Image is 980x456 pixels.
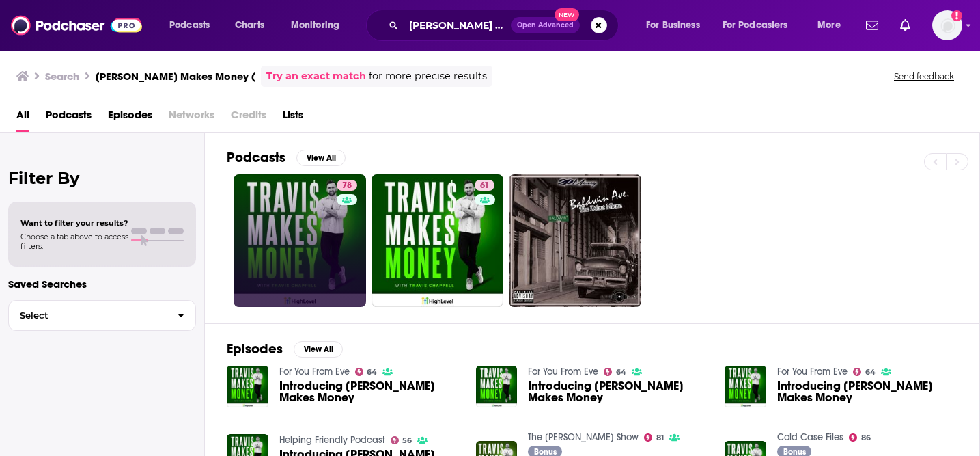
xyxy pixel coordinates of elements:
a: Introducing Travis Makes Money [777,380,957,403]
a: Charts [226,14,272,36]
span: 78 [342,179,352,193]
a: 61 [372,174,504,307]
a: 61 [475,180,494,191]
span: Networks [169,104,214,132]
a: Podcasts [46,104,92,132]
span: 56 [402,438,412,444]
button: Send feedback [890,70,958,82]
a: For You From Eve [279,366,350,377]
span: 61 [480,179,489,193]
a: 81 [644,433,664,442]
span: Want to filter your results? [20,218,128,228]
span: 64 [865,369,876,375]
a: For You From Eve [777,366,848,377]
a: Cold Case Files [777,431,843,443]
button: open menu [160,14,227,36]
span: Choose a tab above to access filters. [20,232,128,251]
span: for more precise results [369,68,487,84]
span: Introducing [PERSON_NAME] Makes Money [777,380,957,403]
a: Introducing Travis Makes Money [279,380,460,403]
a: Episodes [108,104,152,132]
span: Open Advanced [517,22,574,29]
a: EpisodesView All [227,340,343,358]
span: For Podcasters [723,16,788,35]
h3: Search [45,70,79,83]
span: New [555,8,579,21]
span: Introducing [PERSON_NAME] Makes Money [528,380,708,403]
a: For You From Eve [528,366,598,377]
span: More [817,16,841,35]
img: Introducing Travis Makes Money [476,366,518,407]
span: Bonus [534,448,557,456]
button: View All [296,150,346,166]
a: Introducing Travis Makes Money [528,380,708,403]
h2: Podcasts [227,149,285,166]
a: PodcastsView All [227,149,346,166]
a: 56 [391,436,412,444]
span: 64 [616,369,626,375]
button: open menu [281,14,357,36]
button: Show profile menu [932,10,962,40]
span: For Business [646,16,700,35]
a: 64 [355,368,378,376]
a: Helping Friendly Podcast [279,434,385,446]
a: The Sarah Fraser Show [528,431,639,443]
p: Saved Searches [8,278,196,291]
span: 81 [656,435,664,441]
h3: [PERSON_NAME] Makes Money ( [96,70,255,83]
a: 78 [337,180,357,191]
button: open menu [714,14,808,36]
div: Search podcasts, credits, & more... [379,10,632,41]
span: Monitoring [291,16,339,35]
span: Bonus [783,448,806,456]
a: Show notifications dropdown [860,14,884,37]
button: Select [8,300,196,331]
a: 86 [849,433,871,442]
a: 64 [853,368,876,376]
img: Introducing Travis Makes Money [227,366,268,407]
span: 64 [367,369,377,375]
span: Credits [231,104,266,132]
button: open menu [808,14,858,36]
a: Try an exact match [266,68,366,84]
span: Charts [235,16,264,35]
span: 86 [861,435,871,441]
span: Introducing [PERSON_NAME] Makes Money [279,380,460,403]
a: All [16,104,29,132]
a: 78 [234,174,366,307]
img: User Profile [932,10,962,40]
h2: Episodes [227,340,283,358]
input: Search podcasts, credits, & more... [404,14,511,36]
a: Show notifications dropdown [895,14,916,37]
h2: Filter By [8,168,196,188]
span: Logged in as megcassidy [932,10,962,40]
a: 64 [604,368,626,376]
span: Podcasts [169,16,210,35]
svg: Add a profile image [951,10,962,21]
a: Lists [283,104,303,132]
img: Podchaser - Follow, Share and Rate Podcasts [11,12,142,38]
button: Open AdvancedNew [511,17,580,33]
button: open menu [636,14,717,36]
button: View All [294,341,343,358]
img: Introducing Travis Makes Money [725,366,766,407]
span: Select [9,311,167,320]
